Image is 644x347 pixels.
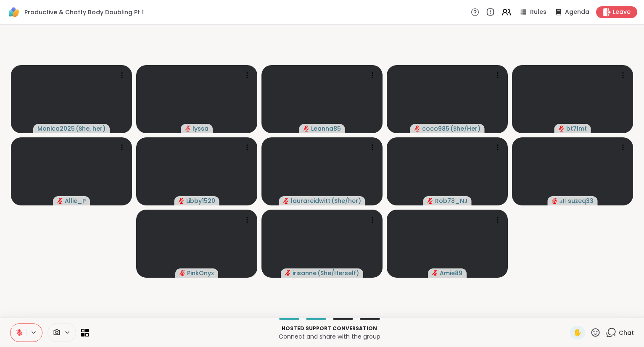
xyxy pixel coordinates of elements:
span: Rob78_NJ [435,197,467,205]
span: Agenda [565,8,589,16]
span: Rules [530,8,546,16]
span: audio-muted [179,198,185,204]
span: ( She/Herself ) [317,269,359,277]
span: audio-muted [428,198,433,204]
span: audio-muted [185,126,191,131]
span: audio-muted [414,126,420,131]
span: irisanne [293,269,317,277]
span: audio-muted [552,198,558,204]
span: audio-muted [559,126,565,131]
span: Monica2025 [37,124,75,133]
p: Hosted support conversation [94,325,565,332]
span: suzeq33 [568,197,594,205]
span: audio-muted [304,126,309,131]
span: Leanna85 [311,124,341,133]
span: Productive & Chatty Body Doubling Pt 1 [24,8,144,16]
span: bt7lmt [566,124,587,133]
span: ( She/her ) [331,197,361,205]
span: PinkOnyx [187,269,214,277]
span: laurareidwitt [291,197,330,205]
span: Libby1520 [186,197,215,205]
span: audio-muted [283,198,289,204]
p: Connect and share with the group [94,332,565,341]
span: ( She, her ) [76,124,106,133]
span: audio-muted [179,270,185,276]
span: ✋ [573,328,582,338]
img: ShareWell Logomark [7,5,21,19]
span: audio-muted [285,270,291,276]
span: lyssa [193,124,209,133]
span: Allie_P [65,197,86,205]
span: Amie89 [440,269,462,277]
span: ( She/Her ) [450,124,480,133]
span: audio-muted [57,198,63,204]
span: coco985 [422,124,449,133]
span: audio-muted [432,270,438,276]
span: Chat [619,329,634,337]
span: Leave [613,8,631,16]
